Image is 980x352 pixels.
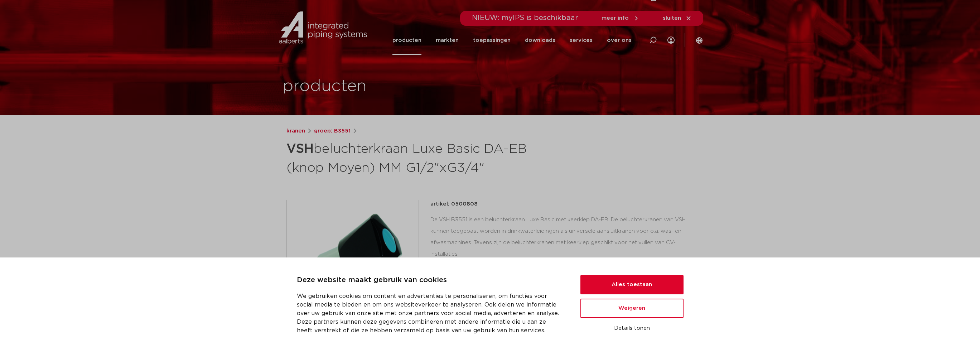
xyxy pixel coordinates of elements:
div: De VSH B3551 is een beluchterkraan Luxe Basic met keerklep DA-EB. De beluchterkranen van VSH kunn... [430,214,694,286]
a: sluiten [663,15,692,21]
a: kranen [286,127,305,135]
span: sluiten [663,15,681,21]
a: groep: B3551 [314,127,351,135]
button: Weigeren [580,299,684,318]
img: Product Image for VSH beluchterkraan Luxe Basic DA-EB (knop Moyen) MM G1/2"xG3/4" [287,200,419,332]
a: markten [436,26,459,55]
strong: VSH [286,143,314,155]
h1: beluchterkraan Luxe Basic DA-EB (knop Moyen) MM G1/2"xG3/4" [286,138,555,177]
a: services [570,26,593,55]
p: artikel: 0500808 [430,200,478,208]
a: meer info [602,15,639,21]
p: Deze website maakt gebruik van cookies [297,275,563,286]
a: downloads [525,26,555,55]
nav: Menu [392,26,632,55]
button: Alles toestaan [580,275,684,294]
button: Details tonen [580,322,684,334]
span: NIEUW: myIPS is beschikbaar [472,14,578,21]
a: producten [392,26,421,55]
p: We gebruiken cookies om content en advertenties te personaliseren, om functies voor social media ... [297,292,563,335]
h1: producten [283,75,367,98]
a: toepassingen [473,26,511,55]
a: over ons [607,26,632,55]
span: meer info [602,15,629,21]
div: my IPS [667,26,675,55]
